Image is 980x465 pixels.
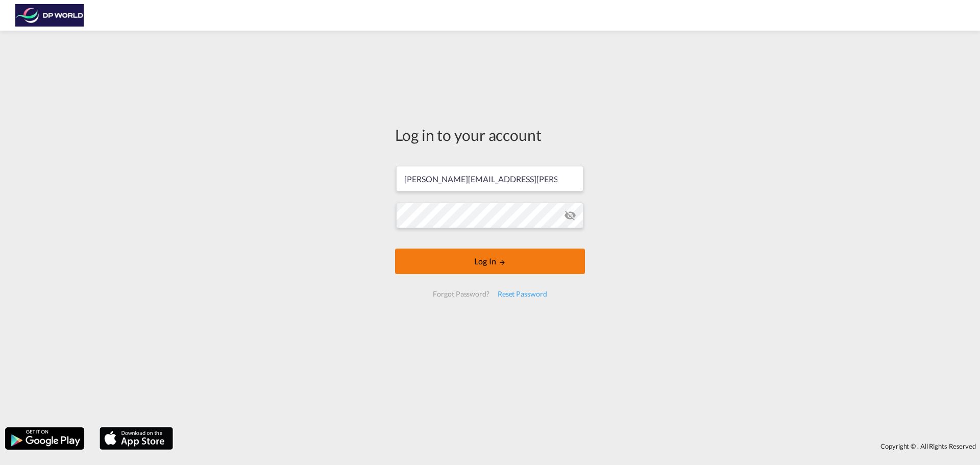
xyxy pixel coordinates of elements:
[99,426,174,451] img: apple.png
[395,124,585,145] div: Log in to your account
[494,285,551,303] div: Reset Password
[4,426,85,451] img: google.png
[396,166,583,191] input: Enter email/phone number
[395,249,585,274] button: LOGIN
[15,4,84,27] img: c08ca190194411f088ed0f3ba295208c.png
[564,209,576,222] md-icon: icon-eye-off
[178,437,980,455] div: Copyright © . All Rights Reserved
[429,285,493,303] div: Forgot Password?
